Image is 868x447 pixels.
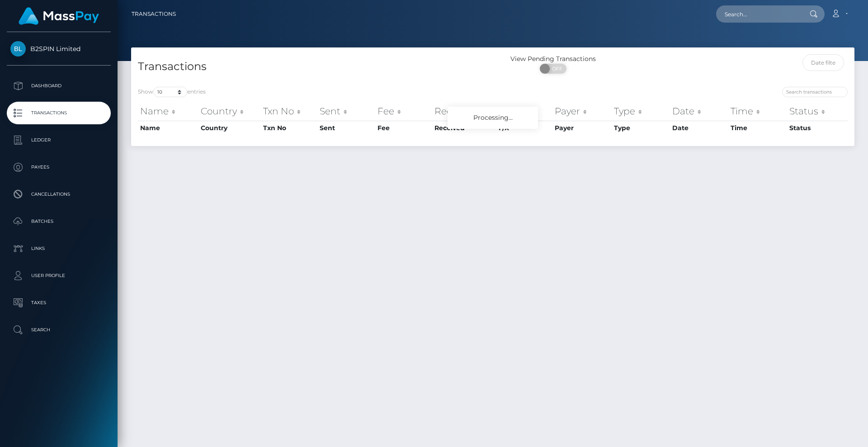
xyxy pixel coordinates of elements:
a: Payees [7,156,111,179]
a: Links [7,237,111,260]
th: Name [138,121,198,135]
input: Date filter [802,54,844,71]
a: Dashboard [7,75,111,97]
h4: Transactions [138,59,486,75]
th: Type [612,102,670,120]
th: Country [198,121,261,135]
a: Cancellations [7,183,111,206]
th: Txn No [261,102,317,120]
a: User Profile [7,264,111,287]
p: Transactions [10,106,107,120]
th: Payer [552,121,612,135]
input: Search transactions [782,87,848,97]
th: Sent [317,102,375,120]
th: Time [728,121,787,135]
div: Processing... [448,107,538,129]
th: Fee [375,121,432,135]
th: Fee [375,102,432,120]
label: Show entries [138,87,206,97]
th: Name [138,102,198,120]
a: Ledger [7,129,111,151]
p: Taxes [10,296,107,310]
th: Txn No [261,121,317,135]
th: Date [670,102,728,120]
select: Showentries [153,87,187,97]
th: Status [787,121,848,135]
p: Cancellations [10,188,107,201]
a: Transactions [132,5,176,24]
th: Date [670,121,728,135]
th: Type [612,121,670,135]
span: OFF [545,64,567,74]
p: Search [10,323,107,337]
p: Batches [10,215,107,228]
div: View Pending Transactions [493,54,613,64]
th: Received [432,102,496,120]
span: B2SPIN Limited [7,45,111,53]
th: F/X [496,102,552,120]
a: Batches [7,210,111,233]
p: Payees [10,160,107,174]
a: Search [7,319,111,341]
img: MassPay Logo [19,7,99,25]
th: Payer [552,102,612,120]
img: B2SPIN Limited [10,41,26,56]
th: Received [432,121,496,135]
th: Country [198,102,261,120]
th: Status [787,102,848,120]
th: Sent [317,121,375,135]
th: Time [728,102,787,120]
a: Transactions [7,102,111,124]
input: Search... [716,5,801,23]
p: Ledger [10,133,107,147]
p: Dashboard [10,79,107,93]
p: Links [10,242,107,255]
p: User Profile [10,269,107,282]
a: Taxes [7,292,111,314]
